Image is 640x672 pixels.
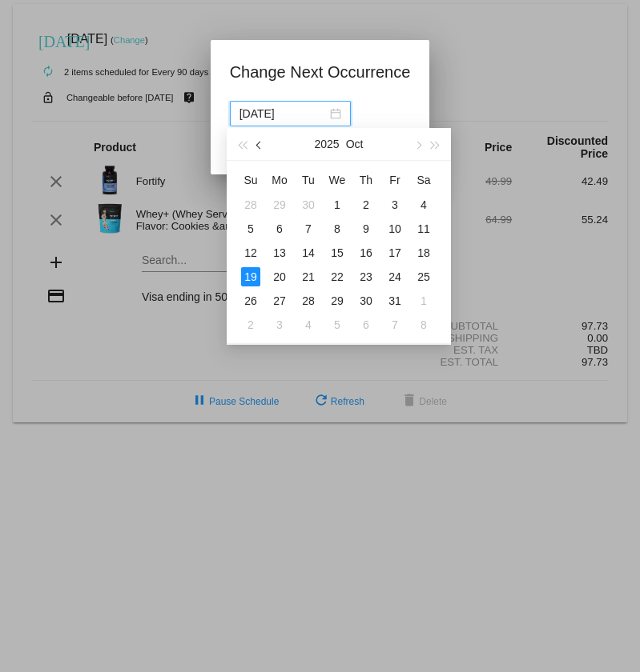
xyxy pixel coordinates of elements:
[270,243,289,262] div: 13
[356,219,376,238] div: 9
[323,265,352,289] td: 10/22/2025
[236,241,265,265] td: 10/12/2025
[239,105,327,122] input: Select date
[385,219,405,238] div: 10
[294,289,323,313] td: 10/28/2025
[380,313,409,337] td: 11/7/2025
[241,243,260,262] div: 12
[385,243,405,262] div: 17
[270,267,289,286] div: 20
[352,241,380,265] td: 10/16/2025
[270,219,289,238] div: 6
[265,193,294,217] td: 9/29/2025
[328,243,347,262] div: 15
[299,267,318,286] div: 21
[265,265,294,289] td: 10/20/2025
[323,289,352,313] td: 10/29/2025
[346,128,364,160] button: Oct
[409,128,426,160] button: Next month (PageDown)
[380,241,409,265] td: 10/17/2025
[299,195,318,214] div: 30
[409,217,438,241] td: 10/11/2025
[236,217,265,241] td: 10/5/2025
[265,313,294,337] td: 11/3/2025
[414,243,433,262] div: 18
[380,193,409,217] td: 10/3/2025
[380,167,409,193] th: Fri
[352,265,380,289] td: 10/23/2025
[236,289,265,313] td: 10/26/2025
[380,217,409,241] td: 10/10/2025
[315,128,340,160] button: 2025
[230,59,411,85] h1: Change Next Occurrence
[328,219,347,238] div: 8
[385,195,405,214] div: 3
[299,219,318,238] div: 7
[409,313,438,337] td: 11/8/2025
[236,193,265,217] td: 9/28/2025
[294,167,323,193] th: Tue
[414,291,433,310] div: 1
[328,315,347,334] div: 5
[385,315,405,334] div: 7
[241,315,260,334] div: 2
[414,315,433,334] div: 8
[323,167,352,193] th: Wed
[409,265,438,289] td: 10/25/2025
[352,167,380,193] th: Thu
[356,243,376,262] div: 16
[241,291,260,310] div: 26
[380,265,409,289] td: 10/24/2025
[323,217,352,241] td: 10/8/2025
[356,291,376,310] div: 30
[241,219,260,238] div: 5
[294,241,323,265] td: 10/14/2025
[385,291,405,310] div: 31
[414,219,433,238] div: 11
[352,313,380,337] td: 11/6/2025
[427,128,445,160] button: Next year (Control + right)
[356,267,376,286] div: 23
[294,313,323,337] td: 11/4/2025
[409,289,438,313] td: 11/1/2025
[299,315,318,334] div: 4
[270,315,289,334] div: 3
[352,217,380,241] td: 10/9/2025
[236,167,265,193] th: Sun
[233,128,251,160] button: Last year (Control + left)
[409,167,438,193] th: Sat
[265,167,294,193] th: Mon
[294,217,323,241] td: 10/7/2025
[352,193,380,217] td: 10/2/2025
[380,289,409,313] td: 10/31/2025
[294,265,323,289] td: 10/21/2025
[323,193,352,217] td: 10/1/2025
[294,193,323,217] td: 9/30/2025
[323,313,352,337] td: 11/5/2025
[265,241,294,265] td: 10/13/2025
[241,267,260,286] div: 19
[414,267,433,286] div: 25
[270,291,289,310] div: 27
[409,241,438,265] td: 10/18/2025
[299,243,318,262] div: 14
[265,289,294,313] td: 10/27/2025
[356,195,376,214] div: 2
[356,315,376,334] div: 6
[328,195,347,214] div: 1
[352,289,380,313] td: 10/30/2025
[385,267,405,286] div: 24
[241,195,260,214] div: 28
[236,265,265,289] td: 10/19/2025
[328,267,347,286] div: 22
[409,193,438,217] td: 10/4/2025
[236,313,265,337] td: 11/2/2025
[270,195,289,214] div: 29
[328,291,347,310] div: 29
[299,291,318,310] div: 28
[251,128,268,160] button: Previous month (PageUp)
[414,195,433,214] div: 4
[323,241,352,265] td: 10/15/2025
[265,217,294,241] td: 10/6/2025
